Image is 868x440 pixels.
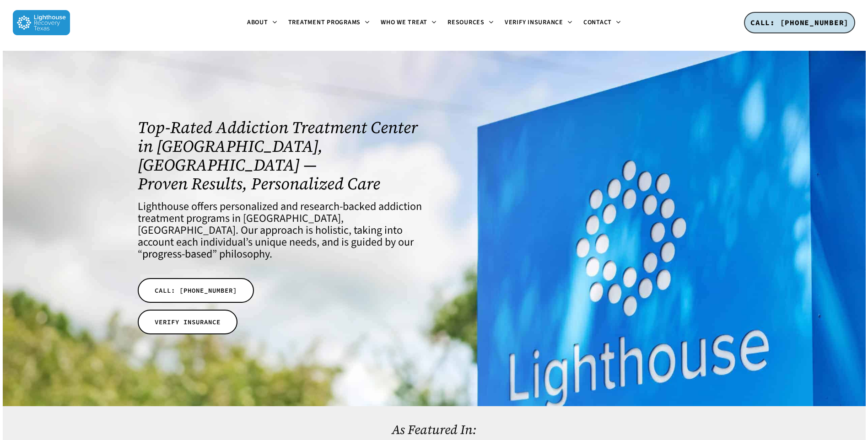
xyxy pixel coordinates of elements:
a: Verify Insurance [499,19,578,27]
a: CALL: [PHONE_NUMBER] [138,278,254,303]
a: Contact [578,19,626,27]
a: Resources [442,19,499,27]
a: Who We Treat [375,19,442,27]
h1: Top-Rated Addiction Treatment Center in [GEOGRAPHIC_DATA], [GEOGRAPHIC_DATA] — Proven Results, Pe... [138,118,422,193]
h4: Lighthouse offers personalized and research-backed addiction treatment programs in [GEOGRAPHIC_DA... [138,201,422,260]
span: CALL: [PHONE_NUMBER] [750,18,849,27]
a: Treatment Programs [283,19,376,27]
span: Treatment Programs [288,18,361,27]
a: CALL: [PHONE_NUMBER] [744,12,855,34]
span: Resources [447,18,485,27]
span: About [247,18,268,27]
a: progress-based [142,246,212,262]
span: VERIFY INSURANCE [155,317,221,327]
a: About [242,19,283,27]
span: Verify Insurance [505,18,563,27]
a: As Featured In: [392,421,476,438]
img: Lighthouse Recovery Texas [13,10,70,35]
a: VERIFY INSURANCE [138,310,237,334]
span: Contact [583,18,612,27]
span: Who We Treat [381,18,427,27]
span: CALL: [PHONE_NUMBER] [155,286,237,295]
